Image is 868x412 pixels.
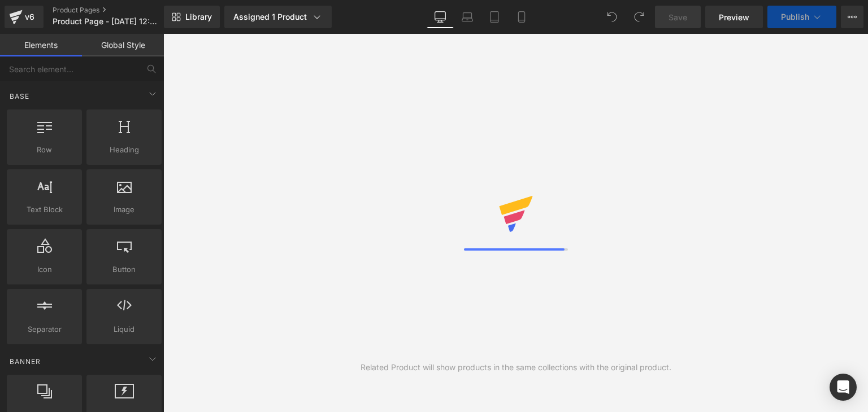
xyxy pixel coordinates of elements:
span: Image [90,204,158,216]
div: v6 [23,10,37,24]
a: Tablet [481,6,508,28]
span: Icon [10,264,79,275]
a: Global Style [82,34,164,56]
div: Related Product will show products in the same collections with the original product. [361,361,671,374]
span: Liquid [90,323,158,335]
span: Product Page - [DATE] 12:33:29 [53,17,161,26]
button: Publish [767,6,836,28]
span: Separator [10,323,79,335]
span: Heading [90,144,158,156]
span: Publish [781,12,809,21]
span: Base [8,91,31,102]
a: v6 [5,6,44,28]
button: Undo [601,6,623,28]
span: Text Block [10,204,79,216]
a: Mobile [508,6,535,28]
button: More [841,6,863,28]
span: Row [10,144,79,156]
a: New Library [164,6,220,28]
a: Preview [705,6,763,28]
button: Redo [628,6,650,28]
a: Product Pages [53,6,183,15]
a: Desktop [427,6,454,28]
span: Preview [719,11,749,23]
a: Laptop [454,6,481,28]
span: Banner [8,356,42,367]
div: Assigned 1 Product [233,11,323,23]
span: Button [90,264,158,275]
span: Save [669,11,687,23]
div: Open Intercom Messenger [830,374,857,401]
span: Library [185,12,212,22]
